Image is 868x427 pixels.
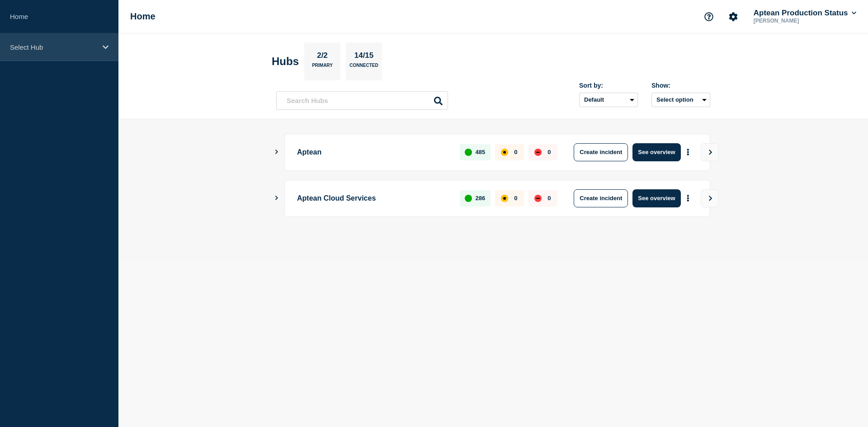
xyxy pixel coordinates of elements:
[314,51,331,63] p: 2/2
[349,63,378,72] p: Connected
[465,149,472,156] div: up
[651,82,710,89] div: Show:
[272,55,299,68] h2: Hubs
[701,143,719,161] button: View
[534,149,542,156] div: down
[312,63,333,72] p: Primary
[476,149,486,155] p: 485
[351,51,377,63] p: 14/15
[579,82,638,89] div: Sort by:
[501,149,508,156] div: affected
[574,189,628,207] button: Create incident
[514,195,517,202] p: 0
[699,7,718,26] button: Support
[130,11,156,22] h1: Home
[579,93,638,107] select: Sort by
[274,195,279,202] button: Show Connected Hubs
[724,7,743,26] button: Account settings
[574,143,628,161] button: Create incident
[274,149,279,155] button: Show Connected Hubs
[547,149,551,155] p: 0
[752,18,846,24] p: [PERSON_NAME]
[632,189,680,207] button: See overview
[632,143,680,161] button: See overview
[701,189,719,207] button: View
[651,93,710,107] button: Select option
[297,189,449,207] p: Aptean Cloud Services
[682,190,694,206] button: More actions
[752,9,858,18] button: Aptean Production Status
[465,195,472,202] div: up
[476,195,486,202] p: 286
[501,195,508,202] div: affected
[514,149,517,155] p: 0
[534,195,542,202] div: down
[547,195,551,202] p: 0
[276,91,448,110] input: Search Hubs
[10,43,97,51] p: Select Hub
[297,143,449,161] p: Aptean
[682,144,694,160] button: More actions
